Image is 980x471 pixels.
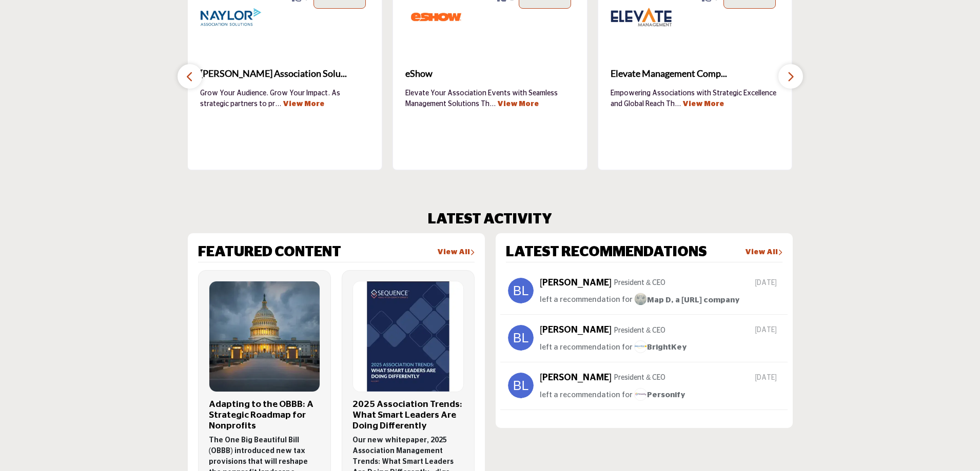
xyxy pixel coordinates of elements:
[755,278,780,289] span: [DATE]
[405,88,575,109] p: Elevate Your Association Events with Seamless Management Solutions Th
[200,60,369,88] b: Naylor Association Solutions
[634,340,647,353] img: image
[489,100,496,108] span: ...
[352,399,464,432] h3: 2025 Association Trends: What Smart Leaders Are Doing Differently
[506,244,707,261] h2: LATEST RECOMMENDATIONS
[198,244,341,261] h2: FEATURED CONTENT
[675,100,681,108] span: ...
[428,211,552,229] h2: LATEST ACTIVITY
[745,248,782,258] a: View All
[634,293,647,305] img: image
[634,294,740,306] a: imageMap D, a [URL] company
[275,100,281,108] span: ...
[614,373,665,383] p: President & CEO
[437,248,475,258] a: View All
[405,67,575,80] span: eShow
[209,399,320,432] h3: Adapting to the OBBB: A Strategic Roadmap for Nonprofits
[540,343,633,351] span: left a recommendation for
[540,391,633,399] span: left a recommendation for
[611,88,780,109] p: Empowering Associations with Strategic Excellence and Global Reach Th
[540,278,612,289] h5: [PERSON_NAME]
[634,341,687,354] a: imageBrightKey
[611,60,780,88] a: Elevate Management Comp...
[497,100,539,108] a: View More
[540,296,633,304] span: left a recommendation for
[634,389,685,402] a: imagePersonify
[634,388,647,401] img: image
[508,325,534,351] img: avtar-image
[508,373,534,398] img: avtar-image
[200,60,369,88] a: [PERSON_NAME] Association Solu...
[283,100,324,108] a: View More
[611,60,780,88] b: Elevate Management Company
[611,67,780,80] span: Elevate Management Comp...
[200,88,369,109] p: Grow Your Audience. Grow Your Impact. As strategic partners to pr
[755,325,780,336] span: [DATE]
[540,325,612,336] h5: [PERSON_NAME]
[682,100,724,108] a: View More
[634,391,685,399] span: Personify
[508,278,534,303] img: avtar-image
[634,343,687,351] span: BrightKey
[614,325,665,336] p: President & CEO
[540,373,612,384] h5: [PERSON_NAME]
[634,296,740,304] span: Map D, a [URL] company
[755,373,780,383] span: [DATE]
[353,281,463,392] img: Logo of Sequence Consulting, click to view details
[209,281,320,392] img: Logo of Aprio LLP, click to view details
[200,67,369,80] span: [PERSON_NAME] Association Solu...
[614,278,665,289] p: President & CEO
[405,60,575,88] a: eShow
